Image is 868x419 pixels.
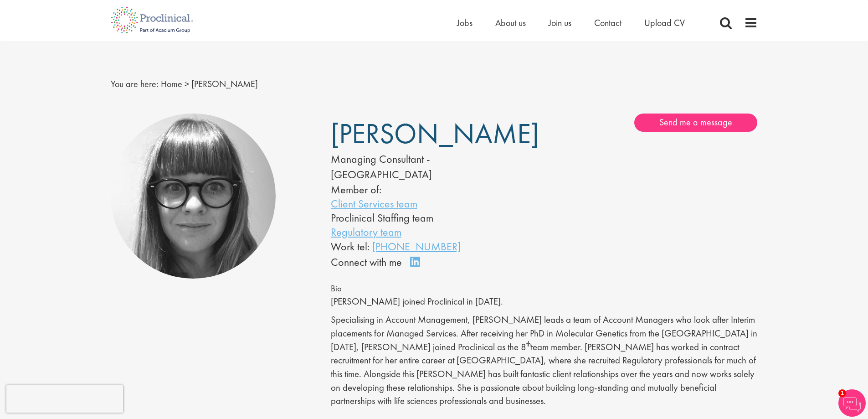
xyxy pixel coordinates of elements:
[111,78,159,90] span: You are here:
[331,295,758,309] p: [PERSON_NAME] joined Proclinical in [DATE].
[331,225,401,239] a: Regulatory team
[331,239,370,253] span: Work tel:
[457,17,473,29] a: Jobs
[838,389,866,417] img: Chatbot
[331,197,417,211] a: Client Services team
[6,385,123,413] iframe: reCAPTCHA
[111,114,276,279] img: Elise Stewart
[594,17,621,29] a: Contact
[331,182,381,197] label: Member of:
[372,239,461,253] a: [PHONE_NUMBER]
[549,17,571,29] a: Join us
[191,78,258,90] span: [PERSON_NAME]
[495,17,526,29] a: About us
[331,115,539,152] span: [PERSON_NAME]
[161,78,182,90] a: breadcrumb link
[526,340,531,349] sup: th
[331,283,342,294] span: Bio
[644,17,685,29] a: Upload CV
[331,211,517,225] li: Proclinical Staffing team
[185,78,189,90] span: >
[331,313,758,408] p: Specialising in Account Management, [PERSON_NAME] leads a team of Account Managers who look after...
[331,151,517,183] div: Managing Consultant - [GEOGRAPHIC_DATA]
[838,389,846,397] span: 1
[634,114,757,132] a: Send me a message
